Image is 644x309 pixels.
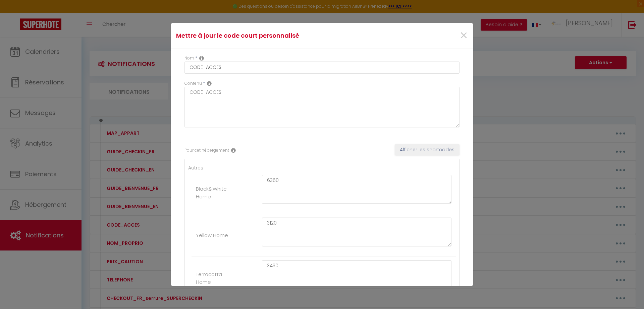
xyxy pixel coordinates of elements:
[231,148,236,153] i: Rental
[460,29,468,43] button: Close
[207,81,212,86] i: Replacable content
[196,185,231,201] label: Black&White Home
[176,31,368,40] h4: Mettre à jour le code court personnalisé
[184,62,460,74] input: Custom code name
[460,26,468,46] span: ×
[184,55,194,62] label: Nom
[184,80,202,87] label: Contenu
[196,270,231,286] label: Terracotta Home
[199,55,204,61] i: Custom short code name
[395,144,460,156] button: Afficher les shortcodes
[196,231,228,239] label: Yellow Home
[184,147,229,154] label: Pour cet hébergement
[188,164,203,171] label: Autres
